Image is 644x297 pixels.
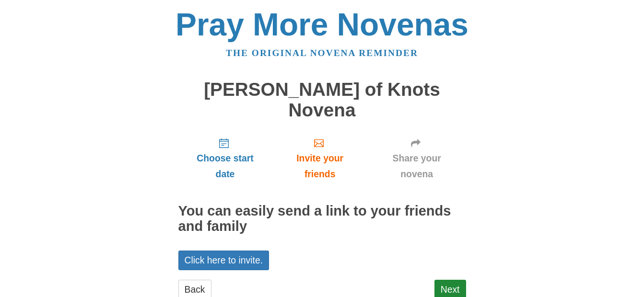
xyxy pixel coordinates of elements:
[272,130,367,187] a: Invite your friends
[226,48,418,58] a: The original novena reminder
[178,204,466,234] h2: You can easily send a link to your friends and family
[368,130,466,187] a: Share your novena
[178,251,269,270] a: Click here to invite.
[178,80,466,120] h1: [PERSON_NAME] of Knots Novena
[176,7,468,42] a: Pray More Novenas
[188,150,263,182] span: Choose start date
[178,130,272,187] a: Choose start date
[281,150,358,182] span: Invite your friends
[377,150,457,182] span: Share your novena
